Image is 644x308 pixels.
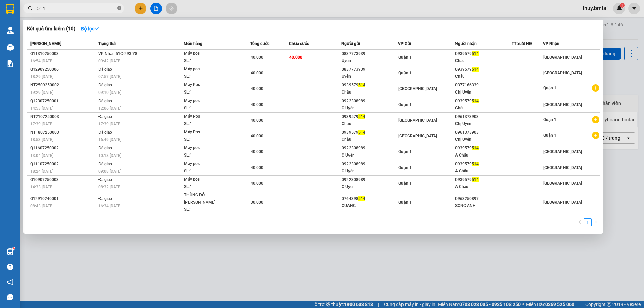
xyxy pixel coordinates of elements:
span: 07:57 [DATE] [98,74,121,79]
span: close-circle [117,6,121,10]
div: C Uyên [342,183,398,190]
div: 0939579 [455,176,511,183]
span: [GEOGRAPHIC_DATA] [543,55,582,60]
div: SL: 1 [184,168,234,175]
span: 514 [472,51,479,56]
span: [GEOGRAPHIC_DATA] [398,134,437,138]
div: C Uyên [342,168,398,175]
span: Quận 1 [543,133,556,138]
span: 19:29 [DATE] [30,90,53,95]
span: 30.000 [251,200,263,205]
span: [GEOGRAPHIC_DATA] [543,71,582,75]
span: notification [7,279,13,285]
div: 0939579 [455,66,511,73]
span: Quận 1 [398,181,412,186]
span: 17:39 [DATE] [30,122,53,126]
div: 0939579 [342,82,398,89]
span: 08:43 [DATE] [30,204,53,208]
span: 10:18 [DATE] [98,153,121,158]
span: 40.000 [251,165,263,170]
div: A Châu [455,183,511,190]
span: 40.000 [251,149,263,154]
div: A Châu [455,152,511,159]
span: 514 [472,146,479,150]
div: SL: 1 [184,183,234,191]
div: Máy Pos [184,113,234,120]
div: Q11607250002 [30,145,96,152]
div: 0922308989 [342,161,398,168]
span: 40.000 [251,134,263,138]
span: Tổng cước [250,41,269,46]
span: 40.000 [251,55,263,60]
div: Châu [342,89,398,96]
li: Previous Page [576,218,584,226]
span: 18:29 [DATE] [30,74,53,79]
img: solution-icon [7,60,14,67]
div: 0939579 [455,98,511,105]
span: Món hàng [184,41,202,46]
div: Q11107250002 [30,161,96,168]
span: 13:04 [DATE] [30,153,53,158]
div: 0939579 [455,145,511,152]
div: Chị Uyên [455,120,511,127]
li: 1 [584,218,592,226]
strong: Bộ lọc [81,26,99,32]
span: 09:42 [DATE] [98,59,121,63]
span: 40.000 [251,118,263,123]
img: logo-vxr [6,4,14,14]
span: 40.000 [251,86,263,91]
div: 0837773939 [342,66,398,73]
span: Quận 1 [398,149,412,154]
span: 16:34 [DATE] [98,204,121,208]
span: right [594,220,598,224]
span: 09:10 [DATE] [98,90,121,95]
div: Q10907250003 [30,176,96,183]
span: plus-circle [592,132,599,139]
div: SL: 1 [184,89,234,96]
span: Đã giao [98,177,112,182]
div: C Uyên [342,152,398,159]
div: 0922308989 [342,98,398,105]
span: [GEOGRAPHIC_DATA] [398,86,437,91]
div: Châu [455,73,511,80]
span: search [28,6,33,11]
div: 0961373903 [455,113,511,120]
span: Trạng thái [98,41,116,46]
span: plus-circle [592,84,599,92]
span: Chưa cước [289,41,309,46]
div: SL: 1 [184,152,234,159]
span: Người gửi [341,41,360,46]
span: 514 [472,67,479,72]
div: Q12910240001 [30,195,96,202]
div: 0939579 [455,50,511,57]
div: SL: 1 [184,57,234,65]
div: Châu [455,105,511,112]
span: 16:54 [DATE] [30,59,53,63]
span: plus-circle [592,116,599,123]
div: 0939579 [342,129,398,136]
div: Máy pos [184,144,234,152]
a: 1 [584,219,591,226]
span: VP Gửi [398,41,411,46]
div: 0837773939 [342,50,398,57]
div: Châu [342,120,398,127]
div: SL: 1 [184,73,234,80]
button: Bộ lọcdown [75,23,104,34]
div: C Uyên [342,105,398,112]
span: Quận 1 [398,165,412,170]
span: 09:08 [DATE] [98,169,121,174]
div: Máy pos [184,160,234,168]
div: Máy Pos [184,129,234,136]
span: Người nhận [455,41,477,46]
div: Châu [342,136,398,143]
span: Đã giao [98,146,112,150]
span: 514 [358,114,365,119]
span: Đã giao [98,67,112,72]
div: SL: 1 [184,105,234,112]
div: 0922308989 [342,176,398,183]
span: 16:49 [DATE] [98,137,121,142]
span: Quận 1 [543,117,556,122]
span: [GEOGRAPHIC_DATA] [543,200,582,205]
span: Đã giao [98,130,112,135]
span: Quận 1 [398,200,412,205]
